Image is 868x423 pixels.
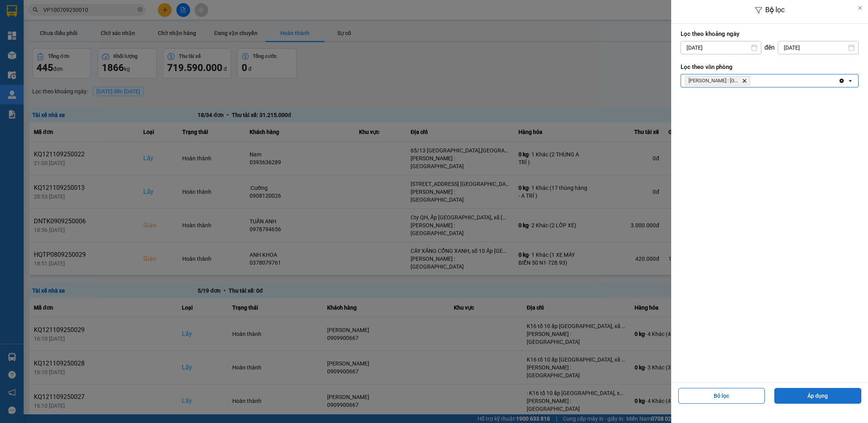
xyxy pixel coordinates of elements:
[778,41,858,54] input: Select a date.
[765,6,785,14] span: Bộ lọc
[681,30,859,38] label: Lọc theo khoảng ngày
[681,41,761,54] input: Select a date.
[761,44,778,52] div: đến
[678,388,765,404] button: Bỏ lọc
[742,78,747,83] svg: Delete
[681,63,859,71] label: Lọc theo văn phòng
[847,78,853,84] svg: open
[685,76,750,85] span: Hồ Chí Minh : Kho Quận 12, close by backspace
[688,78,739,84] span: Hồ Chí Minh : Kho Quận 12
[774,388,861,404] button: Áp dụng
[838,78,845,84] svg: Clear all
